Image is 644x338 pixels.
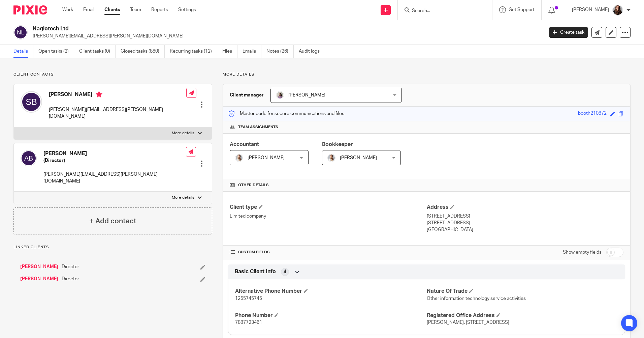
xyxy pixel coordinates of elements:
[230,142,259,147] span: Accountant
[284,269,286,275] span: 4
[266,45,294,58] a: Notes (26)
[62,263,79,270] span: Director
[235,268,276,275] span: Basic Client Info
[13,72,212,77] p: Client contacts
[172,131,194,136] p: More details
[104,6,120,13] a: Clients
[238,124,278,130] span: Team assignments
[235,312,426,319] h4: Phone Number
[49,106,186,120] p: [PERSON_NAME][EMAIL_ADDRESS][PERSON_NAME][DOMAIN_NAME]
[235,154,243,162] img: IMG_9968.jpg
[43,157,186,164] h5: (Director)
[322,142,353,147] span: Bookkeeper
[230,204,426,211] h4: Client type
[20,263,58,270] a: [PERSON_NAME]
[223,72,631,77] p: More details
[411,8,472,14] input: Search
[62,276,79,282] span: Director
[21,150,37,166] img: svg%3E
[13,245,212,250] p: Linked clients
[43,150,186,157] h4: [PERSON_NAME]
[235,320,262,325] span: 7887723461
[427,226,623,233] p: [GEOGRAPHIC_DATA]
[121,45,165,58] a: Closed tasks (880)
[612,5,623,16] img: IMG_0011.jpg
[327,154,335,162] img: IMG_9968.jpg
[299,45,325,58] a: Audit logs
[89,216,136,226] h4: + Add contact
[427,320,509,325] span: [PERSON_NAME]. [STREET_ADDRESS]
[38,45,74,58] a: Open tasks (2)
[130,6,141,13] a: Team
[288,93,325,97] span: [PERSON_NAME]
[151,6,168,13] a: Reports
[563,249,602,256] label: Show empty fields
[340,156,377,160] span: [PERSON_NAME]
[33,25,438,32] h2: Naglotech Ltd
[49,91,186,100] h4: [PERSON_NAME]
[427,213,623,220] p: [STREET_ADDRESS]
[230,213,426,220] p: Limited company
[427,312,618,319] h4: Registered Office Address
[248,156,285,160] span: [PERSON_NAME]
[13,25,28,39] img: svg%3E
[96,91,102,98] i: Primary
[427,204,623,211] h4: Address
[238,182,269,188] span: Other details
[170,45,217,58] a: Recurring tasks (12)
[427,288,618,295] h4: Nature Of Trade
[230,92,264,98] h3: Client manager
[13,5,47,15] img: Pixie
[427,296,526,301] span: Other information technology service activities
[276,91,284,99] img: Olivia.jpg
[178,6,196,13] a: Settings
[13,45,33,58] a: Details
[228,110,344,117] p: Master code for secure communications and files
[235,296,262,301] span: 1255745745
[79,45,116,58] a: Client tasks (0)
[172,195,194,200] p: More details
[222,45,237,58] a: Files
[21,91,42,113] img: svg%3E
[572,6,609,13] p: [PERSON_NAME]
[83,6,94,13] a: Email
[43,171,186,185] p: [PERSON_NAME][EMAIL_ADDRESS][PERSON_NAME][DOMAIN_NAME]
[243,45,261,58] a: Emails
[549,27,588,38] a: Create task
[235,288,426,295] h4: Alternative Phone Number
[20,276,58,282] a: [PERSON_NAME]
[427,220,623,226] p: [STREET_ADDRESS]
[62,6,73,13] a: Work
[509,7,535,12] span: Get Support
[230,250,426,255] h4: CUSTOM FIELDS
[33,33,539,39] p: [PERSON_NAME][EMAIL_ADDRESS][PERSON_NAME][DOMAIN_NAME]
[578,110,607,118] div: booth210872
